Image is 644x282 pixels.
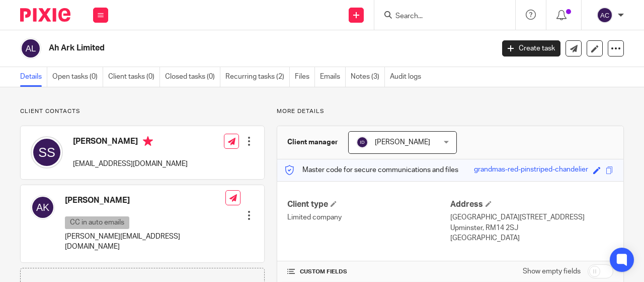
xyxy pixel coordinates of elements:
[394,12,485,21] input: Search
[65,216,129,229] p: CC in auto emails
[20,67,47,87] a: Details
[73,159,188,169] p: [EMAIL_ADDRESS][DOMAIN_NAME]
[31,136,63,168] img: svg%3E
[52,67,103,87] a: Open tasks (0)
[351,67,385,87] a: Notes (3)
[49,43,399,53] h2: Ah Ark Limited
[65,195,225,206] h4: [PERSON_NAME]
[502,40,560,57] a: Create task
[474,164,588,176] div: grandmas-red-pinstriped-chandelier
[390,67,426,87] a: Audit logs
[320,67,346,87] a: Emails
[277,107,624,116] p: More details
[375,139,430,146] span: [PERSON_NAME]
[597,7,613,23] img: svg%3E
[523,266,581,276] label: Show empty fields
[20,38,41,59] img: svg%3E
[143,136,153,146] i: Primary
[65,232,225,252] p: [PERSON_NAME][EMAIL_ADDRESS][DOMAIN_NAME]
[295,67,315,87] a: Files
[31,195,55,219] img: svg%3E
[108,67,160,87] a: Client tasks (0)
[225,67,290,87] a: Recurring tasks (2)
[356,136,368,148] img: svg%3E
[287,268,450,276] h4: CUSTOM FIELDS
[287,199,450,210] h4: Client type
[73,136,188,149] h4: [PERSON_NAME]
[20,8,70,22] img: Pixie
[285,165,458,175] p: Master code for secure communications and files
[450,223,613,233] p: Upminster, RM14 2SJ
[450,199,613,210] h4: Address
[165,67,220,87] a: Closed tasks (0)
[450,233,613,243] p: [GEOGRAPHIC_DATA]
[450,212,613,222] p: [GEOGRAPHIC_DATA][STREET_ADDRESS]
[287,212,450,222] p: Limited company
[287,137,338,147] h3: Client manager
[20,107,265,116] p: Client contacts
